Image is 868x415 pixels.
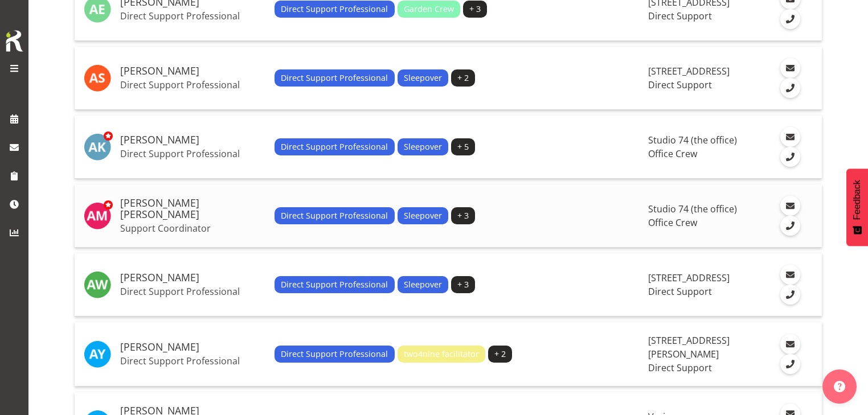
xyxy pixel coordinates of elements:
p: Direct Support Professional [120,286,265,297]
img: alysha-watene10441.jpg [84,271,111,298]
a: Call Employee [780,147,800,167]
span: two4nine facilitator [404,348,479,360]
span: + 3 [457,278,469,291]
span: + 3 [457,209,469,222]
a: Call Employee [780,78,800,98]
a: Call Employee [780,216,800,236]
h5: [PERSON_NAME] [120,342,265,353]
p: Direct Support Professional [120,79,265,91]
span: Direct Support Professional [281,348,388,360]
button: Feedback - Show survey [846,169,868,246]
a: Call Employee [780,9,800,29]
span: Direct Support Professional [281,3,388,15]
img: Rosterit icon logo [3,28,26,54]
a: Email Employee [780,58,800,78]
span: + 2 [457,72,469,84]
p: Direct Support Professional [120,10,265,22]
span: Studio 74 (the office) [648,134,737,146]
span: Direct Support Professional [281,141,388,153]
span: Direct Support Professional [281,278,388,291]
img: help-xxl-2.png [834,381,845,392]
p: Direct Support Professional [120,148,265,159]
img: amy-yang11457.jpg [84,340,111,368]
span: Sleepover [404,141,442,153]
span: Direct Support [648,79,712,91]
a: Call Employee [780,354,800,374]
span: Sleepover [404,209,442,222]
h5: [PERSON_NAME] [120,134,265,146]
img: alice-kendall5838.jpg [84,133,111,161]
span: Direct Support [648,10,712,22]
span: Direct Support Professional [281,209,388,222]
span: Office Crew [648,147,697,160]
a: Email Employee [780,334,800,354]
span: Feedback [852,180,862,220]
span: + 3 [469,3,481,15]
span: + 5 [457,141,469,153]
h5: [PERSON_NAME] [120,65,265,77]
span: Direct Support Professional [281,72,388,84]
span: + 2 [494,348,506,360]
span: Garden Crew [404,3,454,15]
span: Office Crew [648,216,697,229]
a: Email Employee [780,265,800,285]
span: Sleepover [404,72,442,84]
img: alexandra-schoeneberg10401.jpg [84,64,111,92]
a: Call Employee [780,285,800,305]
h5: [PERSON_NAME] [120,272,265,283]
span: [STREET_ADDRESS] [648,272,730,284]
h5: [PERSON_NAME] [PERSON_NAME] [120,198,265,220]
span: Direct Support [648,361,712,374]
span: Sleepover [404,278,442,291]
span: Studio 74 (the office) [648,203,737,215]
a: Email Employee [780,127,800,147]
span: [STREET_ADDRESS][PERSON_NAME] [648,334,730,360]
span: [STREET_ADDRESS] [648,65,730,77]
p: Direct Support Professional [120,355,265,367]
p: Support Coordinator [120,223,265,234]
span: Direct Support [648,285,712,298]
a: Email Employee [780,196,800,216]
img: alicia-mark9463.jpg [84,202,111,229]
